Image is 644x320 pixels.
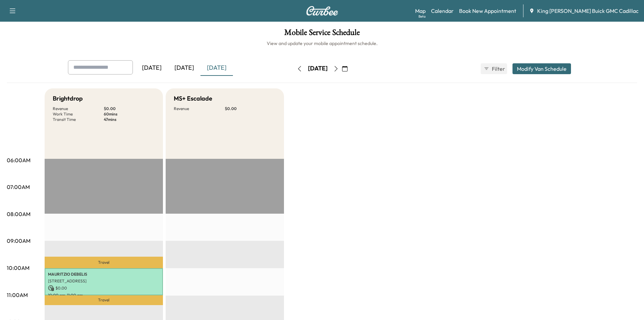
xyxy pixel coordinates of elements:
[200,60,233,76] div: [DATE]
[306,6,338,16] img: Curbee Logo
[492,65,504,73] span: Filter
[512,63,571,74] button: Modify Van Schedule
[48,285,160,291] p: $ 0.00
[7,210,30,218] p: 08:00AM
[53,117,104,122] p: Transit Time
[431,7,454,15] a: Calendar
[174,94,212,103] h5: MS+ Escalade
[7,156,30,164] p: 06:00AM
[53,94,83,103] h5: Brightdrop
[45,257,163,268] p: Travel
[48,272,160,277] p: MAURITZIO DEBELIS
[168,60,200,76] div: [DATE]
[7,264,29,272] p: 10:00AM
[7,28,637,40] h1: Mobile Service Schedule
[7,237,30,245] p: 09:00AM
[419,14,426,19] div: Beta
[7,40,637,47] h6: View and update your mobile appointment schedule.
[459,7,516,15] a: Book New Appointment
[7,291,28,299] p: 11:00AM
[53,111,104,117] p: Work Time
[104,111,155,117] p: 60 mins
[537,7,639,15] span: King [PERSON_NAME] Buick GMC Cadillac
[45,295,163,305] p: Travel
[48,293,160,298] p: 10:00 am - 11:00 am
[53,106,104,111] p: Revenue
[48,278,160,284] p: [STREET_ADDRESS]
[308,64,328,73] div: [DATE]
[225,106,276,111] p: $ 0.00
[7,183,30,191] p: 07:00AM
[174,106,225,111] p: Revenue
[415,7,426,15] a: MapBeta
[136,60,168,76] div: [DATE]
[104,117,155,122] p: 47 mins
[481,63,507,74] button: Filter
[104,106,155,111] p: $ 0.00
